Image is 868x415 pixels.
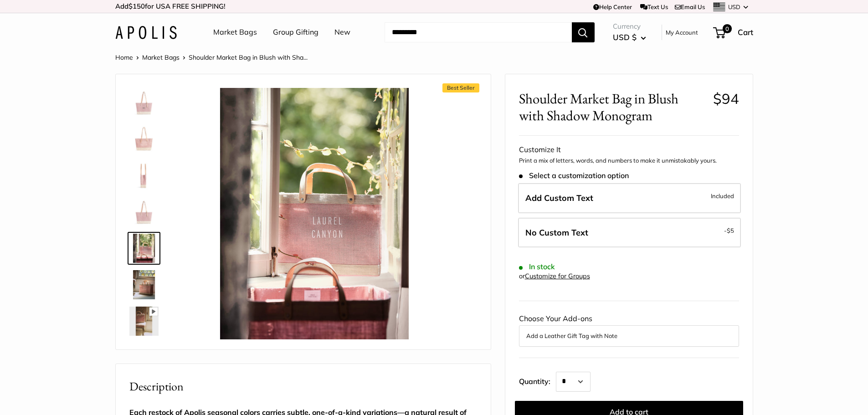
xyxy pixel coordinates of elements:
span: $94 [713,90,739,108]
nav: Breadcrumb [115,51,308,63]
img: Shoulder Market Bag in Blush with Shadow Monogram [129,197,159,226]
input: Search... [385,22,572,42]
a: Group Gifting [273,26,318,39]
span: Cart [738,27,753,37]
a: Shoulder Market Bag in Blush with Shadow Monogram [128,268,160,301]
img: Shoulder Market Bag in Blush with Shadow Monogram [129,270,159,299]
a: Market Bags [213,26,257,39]
a: Shoulder Market Bag in Blush with Shadow Monogram [128,159,160,192]
img: Shoulder Market Bag in Blush with Shadow Monogram [188,88,440,339]
span: USD [728,3,740,10]
img: Shoulder Market Bag in Blush with Shadow Monogram [129,161,159,190]
span: In stock [519,262,555,271]
img: Shoulder Market Bag in Blush with Shadow Monogram [129,307,159,336]
img: Shoulder Market Bag in Blush with Shadow Monogram [129,88,159,117]
span: $150 [128,2,145,10]
div: Customize It [519,143,739,157]
a: Customize for Groups [525,272,590,280]
button: Search [572,22,595,42]
button: USD $ [613,30,646,45]
a: 0 Cart [714,25,753,40]
span: Included [711,190,734,201]
a: Shoulder Market Bag in Blush with Shadow Monogram [128,232,160,265]
span: 0 [722,24,731,33]
p: Print a mix of letters, words, and numbers to make it unmistakably yours. [519,156,739,165]
a: Text Us [640,3,668,10]
a: My Account [666,27,698,38]
img: Shoulder Market Bag in Blush with Shadow Monogram [129,234,159,263]
a: Shoulder Market Bag in Blush with Shadow Monogram [128,305,160,338]
a: Market Bags [142,53,180,61]
span: Add Custom Text [525,193,593,203]
span: Shoulder Market Bag in Blush with Sha... [189,53,308,61]
span: $5 [727,227,734,234]
span: Shoulder Market Bag in Blush with Shadow Monogram [519,90,706,124]
a: Email Us [675,3,705,10]
div: Choose Your Add-ons [519,312,739,347]
img: Shoulder Market Bag in Blush with Shadow Monogram [129,124,159,154]
div: or [519,270,590,282]
label: Add Custom Text [518,183,741,213]
span: Currency [613,20,646,33]
span: Select a customization option [519,171,629,180]
a: Home [115,53,133,61]
img: Apolis [115,26,177,39]
label: Quantity: [519,369,556,392]
a: Help Center [593,3,632,10]
span: Best Seller [442,83,479,92]
h2: Description [129,378,477,395]
a: Shoulder Market Bag in Blush with Shadow Monogram [128,123,160,155]
button: Add a Leather Gift Tag with Note [526,330,732,341]
a: New [334,26,350,39]
span: USD $ [613,32,637,42]
a: Shoulder Market Bag in Blush with Shadow Monogram [128,195,160,228]
span: No Custom Text [525,227,588,238]
span: - [724,225,734,236]
label: Leave Blank [518,218,741,248]
a: Shoulder Market Bag in Blush with Shadow Monogram [128,86,160,119]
